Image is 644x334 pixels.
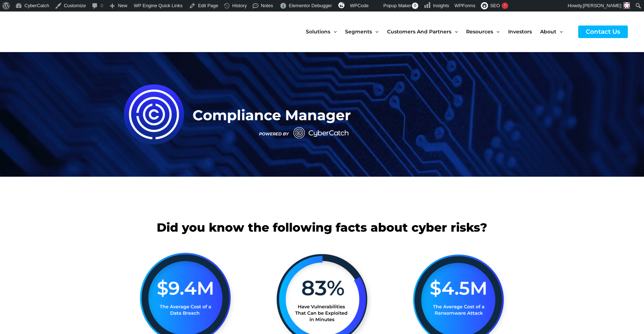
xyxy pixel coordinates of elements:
[13,17,99,47] img: CyberCatch
[372,17,378,47] span: Menu Toggle
[338,2,345,8] img: svg+xml;base64,PHN2ZyB4bWxucz0iaHR0cDovL3d3dy53My5vcmcvMjAwMC9zdmciIHZpZXdCb3g9IjAgMCAzMiAzMiI+PG...
[466,17,493,47] span: Resources
[490,3,500,8] span: SEO
[306,17,571,47] nav: Site Navigation: New Main Menu
[556,17,563,47] span: Menu Toggle
[451,17,458,47] span: Menu Toggle
[493,17,500,47] span: Menu Toggle
[502,3,508,9] div: !
[330,17,337,47] span: Menu Toggle
[387,17,451,47] span: Customers and Partners
[306,17,330,47] span: Solutions
[578,25,628,38] a: Contact Us
[345,17,372,47] span: Segments
[508,17,532,47] span: Investors
[412,3,418,9] span: 0
[540,17,556,47] span: About
[583,3,621,8] span: [PERSON_NAME]
[121,220,523,235] h2: Did you know the following facts about cyber risks?
[508,17,540,47] a: Investors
